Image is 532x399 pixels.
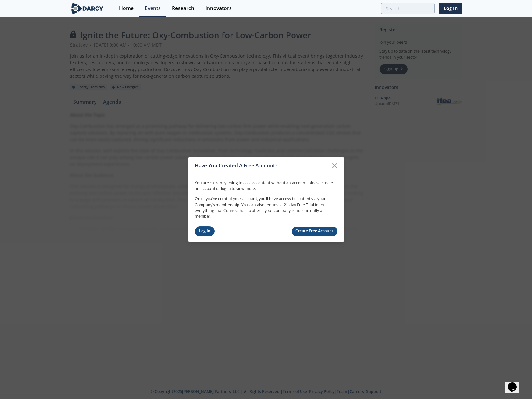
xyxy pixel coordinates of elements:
div: Research [172,6,194,11]
p: You are currently trying to access content without an account, please create an account or log in... [195,180,337,192]
img: logo-wide.svg [70,3,105,14]
a: Log In [439,3,462,14]
a: Log In [195,226,215,236]
div: Innovators [205,6,232,11]
div: Home [119,6,134,11]
a: Create Free Account [292,227,337,236]
input: Advanced Search [381,3,435,14]
div: Events [145,6,161,11]
iframe: chat widget [505,374,526,393]
div: Have You Created A Free Account? [195,160,329,172]
p: Once you’ve created your account, you’ll have access to content via your Company’s membership. Yo... [195,196,337,220]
